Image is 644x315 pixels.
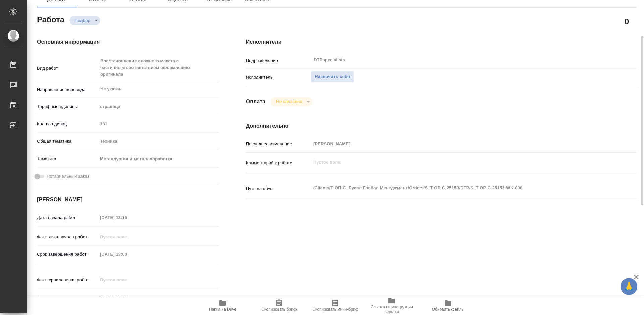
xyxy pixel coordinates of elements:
[98,293,156,302] input: ✎ Введи что-нибудь
[37,65,98,72] p: Вид работ
[37,13,64,25] h2: Работа
[368,305,416,314] span: Ссылка на инструкции верстки
[246,141,311,147] p: Последнее изменение
[37,277,98,283] p: Факт. срок заверш. работ
[311,182,604,194] textarea: /Clients/Т-ОП-С_Русал Глобал Менеджмент/Orders/S_T-OP-C-25153/DTP/S_T-OP-C-25153-WK-008
[251,296,307,315] button: Скопировать бриф
[261,307,297,312] span: Скопировать бриф
[98,101,219,112] div: страница
[37,38,219,46] h4: Основная информация
[246,98,266,106] h4: Оплата
[37,103,98,110] p: Тарифные единицы
[37,155,98,162] p: Тематика
[364,296,420,315] button: Ссылка на инструкции верстки
[37,234,98,240] p: Факт. дата начала работ
[98,232,156,242] input: Пустое поле
[37,294,98,301] p: Срок завершения услуги
[37,121,98,127] p: Кол-во единиц
[246,185,311,192] p: Путь на drive
[311,139,604,149] input: Пустое поле
[98,153,219,165] div: Металлургия и металлобработка
[271,97,312,106] div: Подбор
[98,119,219,129] input: Пустое поле
[621,278,637,295] button: 🙏
[312,307,358,312] span: Скопировать мини-бриф
[37,86,98,93] p: Направление перевода
[47,173,89,180] span: Нотариальный заказ
[623,279,635,294] span: 🙏
[98,136,219,147] div: Техника
[420,296,476,315] button: Обновить файлы
[98,275,156,285] input: Пустое поле
[37,251,98,258] p: Срок завершения работ
[274,99,304,104] button: Не оплачена
[315,73,350,81] span: Назначить себя
[246,74,311,81] p: Исполнитель
[37,196,219,204] h4: [PERSON_NAME]
[246,122,637,130] h4: Дополнительно
[432,307,465,312] span: Обновить файлы
[37,138,98,145] p: Общая тематика
[195,296,251,315] button: Папка на Drive
[98,249,156,259] input: Пустое поле
[311,71,354,83] button: Назначить себя
[209,307,236,312] span: Папка на Drive
[98,213,156,223] input: Пустое поле
[246,38,637,46] h4: Исполнители
[246,160,311,166] p: Комментарий к работе
[625,16,629,27] h2: 0
[73,18,92,23] button: Подбор
[69,16,100,25] div: Подбор
[37,214,98,221] p: Дата начала работ
[307,296,364,315] button: Скопировать мини-бриф
[246,57,311,64] p: Подразделение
